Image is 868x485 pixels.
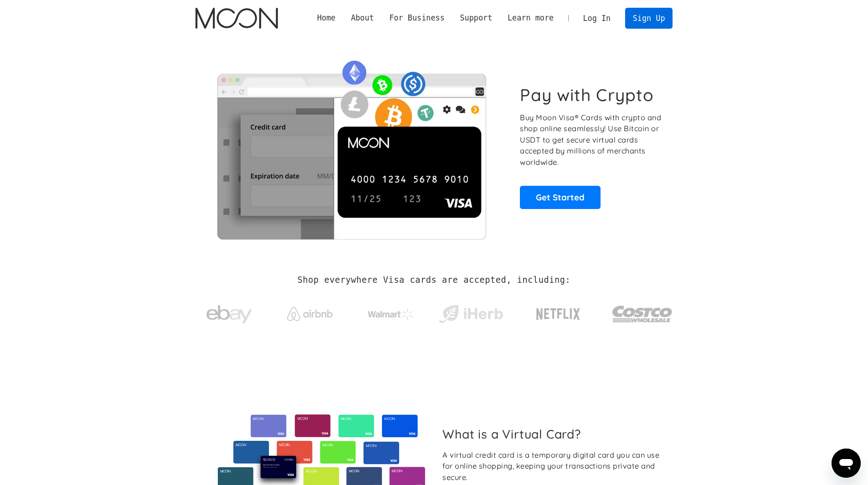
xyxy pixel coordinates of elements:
[437,302,505,326] img: iHerb
[520,112,663,168] p: Buy Moon Visa® Cards with crypto and shop online seamlessly! Use Bitcoin or USDT to get secure vi...
[351,12,374,24] div: About
[612,297,673,331] img: Costco
[356,300,424,324] a: Walmart
[195,291,263,333] a: ebay
[518,294,599,330] a: Netflix
[195,54,508,239] img: Moon Cards let you spend your crypto anywhere Visa is accepted.
[535,303,581,326] img: Netflix
[460,12,492,24] div: Support
[832,449,861,478] iframe: Button to launch messaging window
[309,12,343,24] a: Home
[500,12,561,24] div: Learn more
[368,309,413,320] img: Walmart
[195,8,278,29] img: Moon Logo
[437,293,505,331] a: iHerb
[382,12,452,24] div: For Business
[575,8,618,28] a: Log In
[389,12,444,24] div: For Business
[442,427,665,441] h2: What is a Virtual Card?
[508,12,554,24] div: Learn more
[287,307,333,321] img: Airbnb
[343,12,381,24] div: About
[206,300,252,329] img: ebay
[612,288,673,336] a: Costco
[452,12,500,24] div: Support
[625,8,673,28] a: Sign Up
[298,275,570,285] h2: Shop everywhere Visa cards are accepted, including:
[520,186,601,209] a: Get Started
[276,298,344,326] a: Airbnb
[442,449,665,483] div: A virtual credit card is a temporary digital card you can use for online shopping, keeping your t...
[520,85,654,105] h1: Pay with Crypto
[195,8,278,29] a: home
